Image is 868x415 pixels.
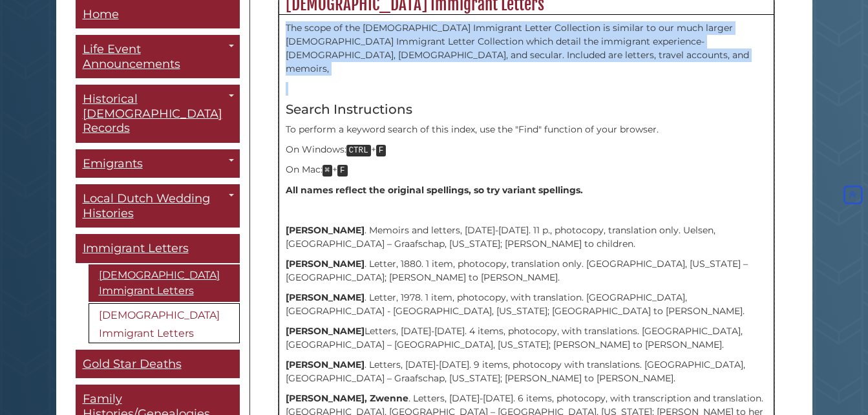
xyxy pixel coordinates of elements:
strong: [PERSON_NAME], Zwenne [286,392,408,404]
a: Back to Top [841,189,865,200]
span: Local Dutch Wedding Histories [83,192,210,221]
a: [DEMOGRAPHIC_DATA] Immigrant Letters [89,264,240,302]
p: Letters, [DATE]-[DATE]. 4 items, photocopy, with translations. [GEOGRAPHIC_DATA], [GEOGRAPHIC_DAT... [286,325,767,352]
span: Historical [DEMOGRAPHIC_DATA] Records [83,92,222,136]
a: Immigrant Letters [76,235,240,264]
p: On Windows: + [286,143,767,157]
h4: Search Instructions [286,102,767,116]
a: Gold Star Deaths [76,350,240,379]
strong: [PERSON_NAME] [286,359,365,370]
strong: [PERSON_NAME] [286,292,365,303]
a: [DEMOGRAPHIC_DATA] Immigrant Letters [89,303,240,343]
kbd: ⌘ [323,165,333,176]
a: Historical [DEMOGRAPHIC_DATA] Records [76,85,240,144]
p: The scope of the [DEMOGRAPHIC_DATA] Immigrant Letter Collection is similar to our much larger [DE... [286,21,767,76]
a: Life Event Announcements [76,36,240,79]
strong: All names reflect the original spellings, so try variant spellings. [286,184,583,196]
strong: [PERSON_NAME] [286,325,365,337]
kbd: F [376,145,386,156]
span: Emigrants [83,156,143,171]
p: . Letter, 1978. 1 item, photocopy, with translation. [GEOGRAPHIC_DATA], [GEOGRAPHIC_DATA] - [GEOG... [286,291,767,318]
p: . Letters, [DATE]-[DATE]. 9 items, photocopy with translations. [GEOGRAPHIC_DATA], [GEOGRAPHIC_DA... [286,358,767,385]
span: Home [83,7,119,21]
span: Immigrant Letters [83,242,189,256]
span: Life Event Announcements [83,43,180,72]
kbd: F [337,165,348,176]
kbd: CTRL [346,145,371,156]
strong: [PERSON_NAME] [286,258,365,270]
p: To perform a keyword search of this index, use the "Find" function of your browser. [286,123,767,136]
span: Gold Star Deaths [83,357,182,371]
p: On Mac: + [286,163,767,177]
p: . Letter, 1880. 1 item, photocopy, translation only. [GEOGRAPHIC_DATA], [US_STATE] – [GEOGRAPHIC_... [286,257,767,284]
strong: [PERSON_NAME] [286,224,365,236]
a: Local Dutch Wedding Histories [76,185,240,228]
a: Emigrants [76,149,240,178]
p: . Memoirs and letters, [DATE]-[DATE]. 11 p., photocopy, translation only. Uelsen, [GEOGRAPHIC_DAT... [286,224,767,251]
